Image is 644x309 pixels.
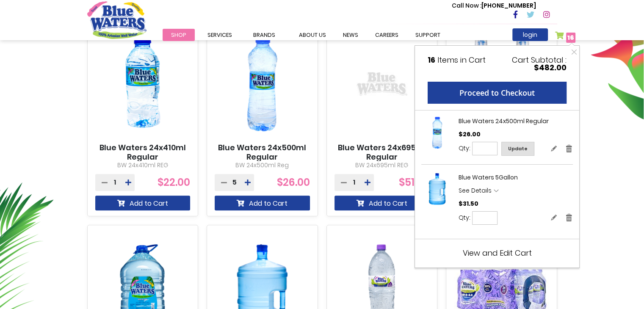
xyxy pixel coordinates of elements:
[459,213,470,222] label: Qty
[452,1,481,10] span: Call Now :
[452,1,536,10] p: [PHONE_NUMBER]
[501,142,534,156] button: Update
[399,175,429,189] span: $51.00
[407,29,449,41] a: support
[459,186,492,195] span: See Details
[334,196,430,210] button: Add to Cart
[421,173,453,205] img: Blue Waters 5Gallon
[207,31,232,39] span: Services
[512,28,548,41] a: login
[512,55,563,65] span: Cart Subtotal
[428,55,435,65] span: 16
[421,117,453,151] a: Blue Waters 24x500ml Regular
[340,41,424,126] img: Blue Waters 24x695ml Regular
[171,31,186,39] span: Shop
[367,29,407,41] a: careers
[459,117,549,125] a: Blue Waters 24x500ml Regular
[421,117,453,149] img: Blue Waters 24x500ml Regular
[459,144,470,153] label: Qty
[95,161,191,170] p: BW 24x410ml REG
[253,31,275,39] span: Brands
[437,55,486,65] span: Items in Cart
[215,25,310,143] img: Blue Waters 24x500ml Regular
[459,173,518,182] a: Blue Waters 5Gallon
[534,62,567,73] span: $482.00
[95,143,191,161] a: Blue Waters 24x410ml Regular
[158,175,190,189] span: $22.00
[334,143,430,161] a: Blue Waters 24x695ml Regular
[87,1,146,39] a: store logo
[555,31,576,44] a: 16
[334,29,367,41] a: News
[334,161,430,170] p: BW 24x695ml REG
[215,196,310,210] button: Add to Cart
[215,143,310,161] a: Blue Waters 24x500ml Regular
[215,161,310,170] p: BW 24x500ml Reg
[459,199,478,208] span: $31.50
[508,145,528,152] span: Update
[95,196,191,210] button: Add to Cart
[567,33,574,42] span: 16
[290,29,334,41] a: about us
[95,25,191,143] img: Blue Waters 24x410ml Regular
[463,248,532,258] a: View and Edit Cart
[421,173,453,207] a: Blue Waters 5Gallon
[459,130,481,138] span: $26.00
[277,175,310,189] span: $26.00
[428,82,567,104] button: Proceed to Checkout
